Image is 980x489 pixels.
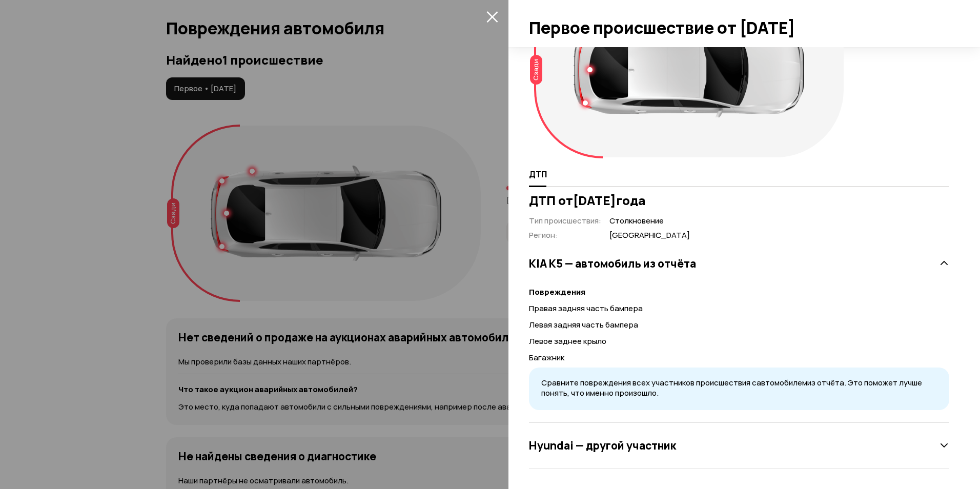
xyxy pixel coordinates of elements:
[529,352,949,363] p: Багажник
[529,336,949,347] p: Левое заднее крыло
[529,439,676,452] h3: Hyundai — другой участник
[529,230,558,240] span: Регион :
[484,8,500,25] button: закрыть
[541,377,922,399] span: Сравните повреждения всех участников происшествия с автомобилем из отчёта. Это поможет лучше поня...
[529,319,949,331] p: Левая задняя часть бампера
[530,55,542,85] div: Сзади
[529,193,949,208] h3: ДТП от [DATE] года
[529,169,547,179] span: ДТП
[529,303,949,314] p: Правая задняя часть бампера
[609,230,690,241] span: [GEOGRAPHIC_DATA]
[609,216,690,227] span: Столкновение
[529,215,601,226] span: Тип происшествия :
[529,257,696,270] h3: KIA K5 — автомобиль из отчёта
[529,287,585,297] strong: Повреждения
